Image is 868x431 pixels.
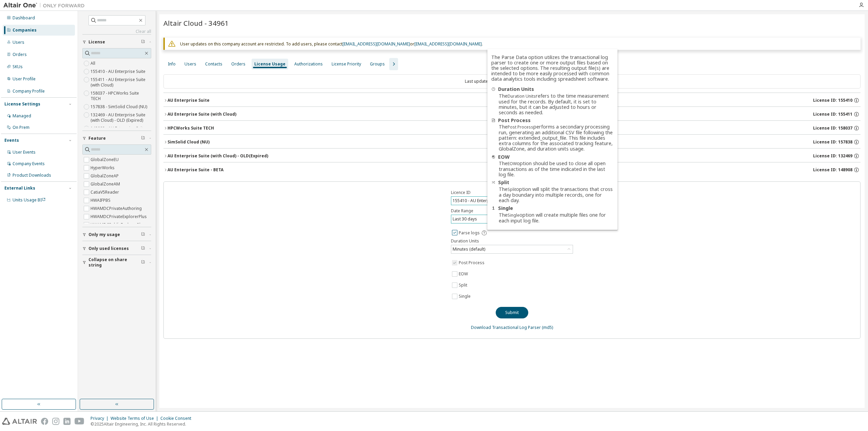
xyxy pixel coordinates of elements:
[163,149,861,163] button: AU Enterprise Suite (with Cloud) - OLD(Expired)License ID: 132469
[141,39,145,45] span: Clear filter
[813,153,852,159] span: License ID: 132469
[508,124,533,130] em: Post Process
[88,257,141,268] span: Collapse on share string
[91,76,151,89] label: 155411 - AU Enterprise Suite (with Cloud)
[91,156,120,164] label: GlobalZoneEU
[91,124,151,138] label: 148908 - AU Enterprise Suite - BETA
[88,39,105,45] span: License
[141,246,145,251] span: Clear filter
[82,255,151,270] button: Collapse on share string
[491,86,613,92] div: Duration Units
[491,54,613,81] div: The Parse Data option utilizes the transactional log parser to create one or more output files ba...
[451,215,573,223] div: Last 30 days
[452,197,509,204] div: 155410 - AU Enterprise Suite
[231,61,245,67] div: Orders
[499,187,613,203] div: The option will split the transactions that cross a day boundary into multiple records, one for e...
[163,74,861,89] div: Last updated at: [DATE] 02:52 PM GMT+9
[452,215,478,223] div: Last 30 days
[13,15,35,21] div: Dashboard
[471,325,541,330] a: Download Transactional Log Parser
[91,221,146,229] label: HWAMDCPublicExplorerPlus
[167,167,223,173] div: AU Enterprise Suite - BETA
[13,113,31,119] div: Managed
[414,41,482,47] a: [EMAIL_ADDRESS][DOMAIN_NAME]
[163,162,861,177] button: AU Enterprise Suite - BETALicense ID: 148908
[459,270,469,278] label: EOW
[91,172,120,180] label: GlobalZoneAP
[13,89,45,94] div: Company Profile
[88,246,129,251] span: Only used licenses
[91,196,112,204] label: HWAIFPBS
[13,125,29,130] div: On Prem
[167,98,210,103] div: AU Enterprise Suite
[111,416,160,421] div: Website Terms of Use
[4,101,40,107] div: License Settings
[813,98,852,103] span: License ID: 155410
[91,164,116,172] label: HyperWorks
[141,232,145,237] span: Clear filter
[163,121,861,136] button: HPCWorks Suite TECHLicense ID: 158037
[167,112,236,117] div: AU Enterprise Suite (with Cloud)
[813,167,852,173] span: License ID: 148908
[13,40,24,45] div: Users
[451,245,573,253] div: Minutes (default)
[184,61,196,67] div: Users
[91,416,111,421] div: Privacy
[451,238,573,244] label: Duration Units
[3,2,88,9] img: Altair One
[294,61,323,67] div: Authorizations
[163,107,861,122] button: AU Enterprise Suite (with Cloud)License ID: 155411
[91,213,148,221] label: HWAMDCPrivateExplorerPlus
[91,67,147,76] label: 155410 - AU Enterprise Suite
[499,161,613,177] div: The option should be used to close all open transactions as of the time indicated in the last log...
[508,212,519,218] em: Single
[13,27,37,33] div: Companies
[82,241,151,256] button: Only used licenses
[451,190,573,195] label: Licence ID
[75,418,84,425] img: youtube.svg
[88,232,120,237] span: Only my usage
[459,281,469,289] label: Split
[13,76,36,82] div: User Profile
[141,136,145,141] span: Clear filter
[4,185,35,191] div: External Links
[491,117,613,123] div: Post Process
[160,416,195,421] div: Cookie Consent
[13,173,51,178] div: Product Downloads
[508,93,536,99] em: Duration Units
[2,418,37,425] img: altair_logo.svg
[332,61,361,67] div: License Priority
[499,124,613,152] div: The performs a secondary processing run, generating an additional CSV file following the pattern:...
[88,136,106,141] span: Feature
[499,93,613,115] div: The refers to the time measurement used for the records. By default, it is set to minutes, but it...
[342,41,410,47] a: [EMAIL_ADDRESS][DOMAIN_NAME]
[163,18,229,28] span: Altair Cloud - 34961
[813,139,852,145] span: License ID: 157838
[13,150,36,155] div: User Events
[508,187,516,192] em: Split
[91,188,120,196] label: CatiaV5Reader
[452,246,486,253] div: Minutes (default)
[451,197,573,205] div: 155410 - AU Enterprise Suite
[13,64,23,70] div: SKUs
[91,421,195,427] p: © 2025 Altair Engineering, Inc. All Rights Reserved.
[180,41,483,47] span: User updates on this company account are restricted. To add users, please contact or .
[163,93,861,108] button: AU Enterprise SuiteLicense ID: 155410
[91,111,151,124] label: 132469 - AU Enterprise Suite (with Cloud) - OLD (Expired)
[91,89,151,103] label: 158037 - HPCWorks Suite TECH
[254,61,285,67] div: License Usage
[459,292,472,300] label: Single
[13,161,45,166] div: Company Events
[91,59,97,67] label: All
[141,260,145,265] span: Clear filter
[82,227,151,242] button: Only my usage
[52,418,59,425] img: instagram.svg
[91,204,143,213] label: HWAMDCPrivateAuthoring
[168,61,176,67] div: Info
[370,61,385,67] div: Groups
[63,418,71,425] img: linkedin.svg
[499,212,613,223] div: The option will create multiple files one for each input log file.
[542,325,553,330] a: (md5)
[41,418,48,425] img: facebook.svg
[459,230,480,236] span: Parse logs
